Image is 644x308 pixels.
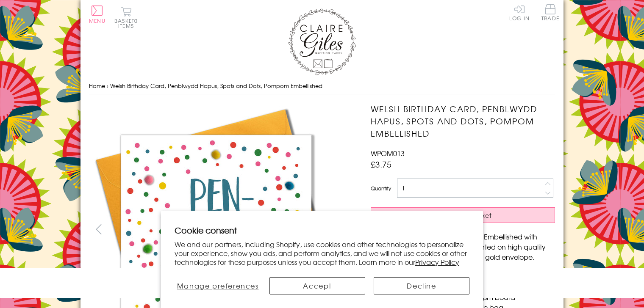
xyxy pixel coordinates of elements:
[89,5,105,23] button: Menu
[107,82,108,90] span: ›
[89,77,555,95] nav: breadcrumbs
[415,257,459,267] a: Privacy Policy
[89,220,108,239] button: prev
[288,8,356,75] img: Claire Giles Greetings Cards
[371,103,555,139] h1: Welsh Birthday Card, Penblwydd Hapus, Spots and Dots, Pompom Embellished
[175,240,469,266] p: We and our partners, including Shopify, use cookies and other technologies to personalize your ex...
[175,224,469,236] h2: Cookie consent
[374,277,469,294] button: Decline
[175,277,261,294] button: Manage preferences
[269,277,365,294] button: Accept
[89,82,105,90] a: Home
[89,17,105,25] span: Menu
[541,4,559,21] span: Trade
[371,184,391,192] label: Quantity
[177,280,259,291] span: Manage preferences
[371,207,555,223] button: Add to Basket
[371,158,391,170] span: £3.75
[114,7,138,28] button: Basket0 items
[110,82,322,90] span: Welsh Birthday Card, Penblwydd Hapus, Spots and Dots, Pompom Embellished
[118,17,138,30] span: 0 items
[509,4,530,21] a: Log In
[541,4,559,22] a: Trade
[371,148,405,158] span: WPOM013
